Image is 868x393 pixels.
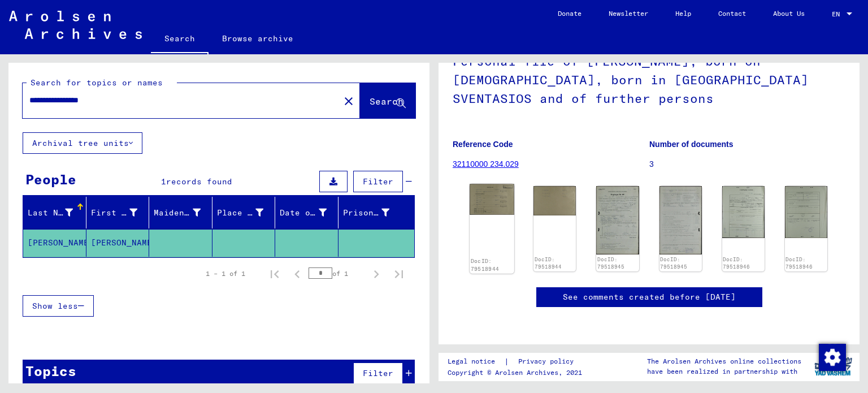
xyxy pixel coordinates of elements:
div: Prisoner # [343,204,404,222]
a: Search [151,25,209,54]
div: of 1 [309,268,365,279]
div: Date of Birth [280,207,327,219]
button: First page [263,262,286,285]
div: Date of Birth [280,204,341,222]
div: First Name [91,204,152,222]
div: Maiden Name [154,207,201,219]
img: 001.jpg [722,186,765,238]
mat-header-cell: Date of Birth [275,197,338,228]
span: EN [832,10,844,18]
mat-header-cell: Maiden Name [149,197,212,228]
div: Last Name [28,204,87,222]
h1: Personal file of [PERSON_NAME], born on [DEMOGRAPHIC_DATA], born in [GEOGRAPHIC_DATA] SVENTASIOS ... [453,35,845,122]
a: DocID: 79518945 [660,256,687,270]
div: Topics [25,361,76,381]
span: 1 [161,176,166,187]
span: Show less [32,301,78,311]
button: Archival tree units [23,132,142,154]
img: yv_logo.png [812,352,854,381]
mat-cell: [PERSON_NAME] [23,229,86,257]
p: 3 [649,158,845,170]
b: Number of documents [649,140,734,149]
p: Copyright © Arolsen Archives, 2021 [448,368,587,378]
p: have been realized in partnership with [647,366,801,377]
button: Filter [353,171,403,192]
button: Show less [23,295,94,317]
button: Filter [353,362,403,384]
img: 001.jpg [596,186,639,254]
div: | [448,356,587,368]
button: Next page [365,262,388,285]
p: The Arolsen Archives online collections [647,356,801,366]
a: See comments created before [DATE] [563,291,736,303]
img: 002.jpg [533,186,576,215]
span: Filter [363,368,393,378]
span: Search [370,96,403,107]
a: DocID: 79518945 [597,256,624,270]
div: Place of Birth [217,207,264,219]
a: DocID: 79518944 [535,256,562,270]
a: DocID: 79518944 [471,257,499,272]
b: Reference Code [453,140,513,149]
a: Privacy policy [509,356,587,368]
mat-icon: close [342,94,355,108]
a: Browse archive [209,25,307,52]
mat-header-cell: Last Name [23,197,86,228]
mat-label: Search for topics or names [31,77,163,88]
a: DocID: 79518946 [723,256,750,270]
div: Change consent [818,343,845,370]
mat-cell: [PERSON_NAME] [86,229,150,257]
img: 001.jpg [470,184,514,215]
span: Filter [363,176,393,187]
div: People [25,169,76,189]
button: Clear [337,89,360,112]
button: Search [360,83,415,118]
div: 1 – 1 of 1 [206,269,245,279]
img: 002.jpg [785,186,827,238]
img: Arolsen_neg.svg [9,11,142,39]
img: 002.jpg [659,186,702,254]
button: Last page [388,262,410,285]
mat-header-cell: Place of Birth [212,197,276,228]
a: 32110000 234.029 [453,159,519,169]
img: Change consent [819,344,846,371]
div: Maiden Name [154,204,215,222]
div: Prisoner # [343,207,390,219]
div: First Name [91,207,138,219]
span: records found [166,176,232,187]
a: DocID: 79518946 [785,256,813,270]
div: Place of Birth [217,204,278,222]
mat-header-cell: Prisoner # [338,197,415,228]
mat-header-cell: First Name [86,197,150,228]
button: Previous page [286,262,309,285]
a: Legal notice [448,356,504,368]
div: Last Name [28,207,73,219]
